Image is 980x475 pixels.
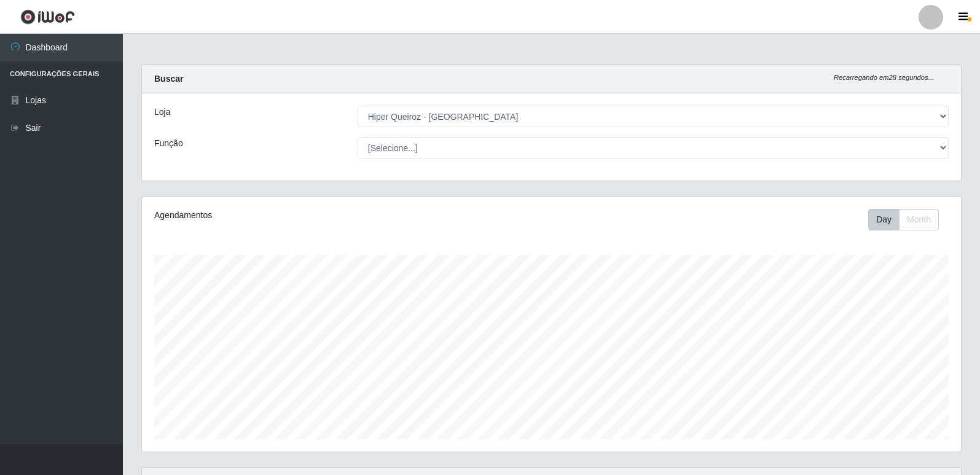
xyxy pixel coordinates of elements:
img: CoreUI Logo [20,9,75,25]
button: Day [868,209,900,230]
button: Month [899,209,939,230]
strong: Buscar [154,74,183,84]
label: Função [154,137,183,150]
div: Toolbar with button groups [868,209,949,230]
i: Recarregando em 28 segundos... [834,74,934,81]
div: First group [868,209,939,230]
div: Agendamentos [154,209,474,222]
label: Loja [154,106,170,119]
